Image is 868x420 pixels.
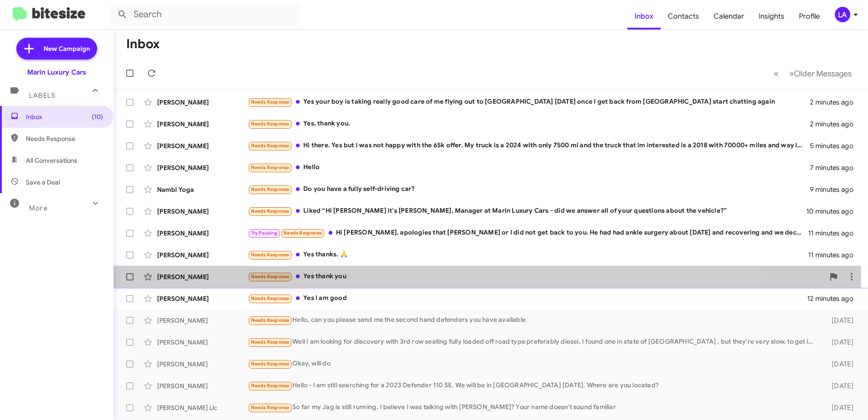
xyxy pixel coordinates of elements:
div: 2 minutes ago [810,98,861,107]
div: Yes your boy is taking really good care of me flying out to [GEOGRAPHIC_DATA] [DATE] once I get b... [248,97,810,107]
span: Older Messages [794,69,852,79]
span: Needs Response [251,186,290,192]
a: Insights [751,3,792,30]
a: Inbox [627,3,661,30]
span: Needs Response [251,295,290,301]
input: Search [110,4,301,25]
div: Hi there. Yes but i was not happy with the 65k offer. My truck is a 2024 with only 7500 mi and th... [248,140,810,151]
span: Needs Response [251,317,290,323]
div: [PERSON_NAME] [157,250,248,260]
div: Yes thank you [248,271,824,282]
div: [PERSON_NAME] [157,381,248,390]
div: [DATE] [817,403,861,412]
div: [PERSON_NAME] [157,120,248,129]
div: Marin Luxury Cars [27,68,86,77]
div: [DATE] [817,360,861,369]
span: » [789,68,794,79]
div: [DATE] [817,381,861,390]
div: Hi [PERSON_NAME], apologies that [PERSON_NAME] or I did not get back to you. He had had ankle sur... [248,228,808,238]
span: Save a Deal [26,178,60,187]
div: 7 minutes ago [810,163,861,172]
a: New Campaign [16,38,97,60]
div: [PERSON_NAME] [157,294,248,303]
div: [PERSON_NAME] [157,272,248,281]
div: 5 minutes ago [810,141,861,150]
div: Yes I am good [248,293,807,304]
div: [PERSON_NAME] [157,316,248,325]
div: Hello - I am still searching for a 2023 Defender 110 SE. We will be in [GEOGRAPHIC_DATA] [DATE]. ... [248,380,817,391]
span: Try Pausing [251,230,277,236]
div: 11 minutes ago [808,229,861,238]
span: Needs Response [283,230,322,236]
span: Needs Response [251,339,290,345]
div: [PERSON_NAME] [157,163,248,172]
span: (10) [92,112,103,121]
span: More [29,204,48,212]
div: Yes, thank you. [248,119,810,129]
span: Needs Response [251,99,290,105]
h1: Inbox [126,37,160,51]
div: [DATE] [817,316,861,325]
span: Needs Response [26,134,103,143]
span: Needs Response [251,383,290,389]
span: All Conversations [26,156,77,165]
div: Hello [248,162,810,173]
div: Do you have a fully self-driving car? [248,184,810,195]
nav: Page navigation example [769,64,857,83]
div: So far my Jag is still running. I believe I was talking with [PERSON_NAME]? Your name doesn't sou... [248,402,817,413]
div: 12 minutes ago [807,294,861,303]
div: Liked “Hi [PERSON_NAME] it's [PERSON_NAME], Manager at Marin Luxury Cars - did we answer all of y... [248,206,806,216]
div: [PERSON_NAME] [157,207,248,216]
span: Needs Response [251,274,290,280]
div: 2 minutes ago [810,120,861,129]
button: Next [784,64,857,83]
div: [DATE] [817,338,861,347]
button: Previous [768,64,784,83]
div: [PERSON_NAME] [157,338,248,347]
div: [PERSON_NAME] [157,141,248,150]
div: [PERSON_NAME] [157,360,248,369]
span: Needs Response [251,121,290,127]
div: Well I am looking for discovery with 3rd row seating fully loaded off road type preferably diesel... [248,337,817,347]
a: Calendar [706,3,751,30]
span: New Campaign [44,44,90,53]
div: 11 minutes ago [808,250,861,260]
div: [PERSON_NAME] [157,98,248,107]
div: [PERSON_NAME] [157,229,248,238]
div: 9 minutes ago [810,185,861,194]
a: Contacts [661,3,706,30]
span: Needs Response [251,143,290,149]
div: Nambi Yoga [157,185,248,194]
div: LA [835,7,850,22]
div: 10 minutes ago [806,207,861,216]
a: Profile [792,3,827,30]
span: Inbox [26,112,103,121]
span: « [774,68,779,79]
button: LA [827,7,858,22]
span: Needs Response [251,165,290,170]
div: Hello, can you please send me the second hand defenders you have available [248,315,817,325]
span: Needs Response [251,252,290,258]
div: Okay, will do [248,359,817,369]
div: Yes thanks. 🙏 [248,250,808,260]
div: [PERSON_NAME] Llc [157,403,248,412]
span: Needs Response [251,361,290,367]
span: Needs Response [251,405,290,410]
span: Labels [29,91,55,100]
span: Needs Response [251,208,290,214]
